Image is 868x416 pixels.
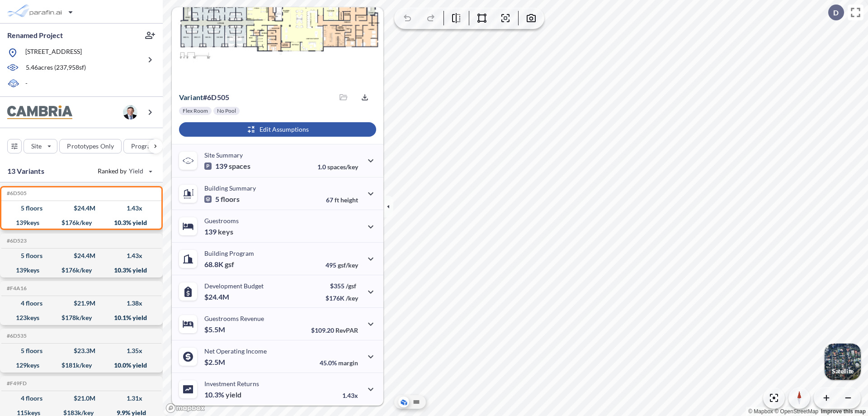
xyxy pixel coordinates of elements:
[226,390,241,399] span: yield
[335,326,358,334] span: RevPAR
[90,164,158,178] button: Ranked by Yield
[5,333,27,339] h5: Click to copy the code
[225,260,234,269] span: gsf
[204,151,243,159] p: Site Summary
[204,217,239,225] p: Guestrooms
[340,196,358,204] span: height
[411,397,422,407] button: Site Plan
[346,294,358,302] span: /key
[123,139,172,153] button: Program
[59,139,122,153] button: Prototypes Only
[833,9,839,17] p: D
[346,282,356,290] span: /gsf
[179,122,376,137] button: Edit Assumptions
[825,344,861,380] button: Switcher ImageSatellite
[338,261,358,269] span: gsf/key
[204,227,233,236] p: 139
[325,261,358,269] p: 495
[204,292,231,301] p: $24.4M
[821,408,866,415] a: Improve this map
[204,184,256,192] p: Building Summary
[204,358,226,367] p: $2.5M
[183,107,208,115] p: Flex Room
[327,163,358,171] span: spaces/key
[218,227,233,236] span: keys
[129,167,144,176] span: Yield
[832,368,854,375] p: Satellite
[398,397,409,407] button: Aerial View
[204,390,241,399] p: 10.3%
[26,63,86,73] p: 5.46 acres ( 237,958 sf)
[31,142,42,151] p: Site
[325,282,358,290] p: $355
[25,47,82,58] p: [STREET_ADDRESS]
[25,79,28,89] p: -
[774,408,818,415] a: OpenStreetMap
[204,249,254,257] p: Building Program
[179,93,203,101] span: Variant
[335,196,339,204] span: ft
[7,166,44,177] p: 13 Variants
[5,190,27,196] h5: Click to copy the code
[320,359,358,367] p: 45.0%
[204,195,240,204] p: 5
[131,142,156,151] p: Program
[317,163,358,171] p: 1.0
[5,285,27,292] h5: Click to copy the code
[204,260,234,269] p: 68.8K
[204,162,250,171] p: 139
[123,105,137,120] img: user logo
[217,107,236,115] p: No Pool
[179,93,229,102] p: # 6d505
[311,326,358,334] p: $109.20
[326,196,358,204] p: 67
[204,380,259,387] p: Investment Returns
[338,359,358,367] span: margin
[67,142,114,151] p: Prototypes Only
[325,294,358,302] p: $176K
[24,139,57,153] button: Site
[342,392,358,399] p: 1.43x
[204,282,264,290] p: Development Budget
[204,325,226,334] p: $5.5M
[748,408,773,415] a: Mapbox
[5,380,27,387] h5: Click to copy the code
[229,162,250,171] span: spaces
[165,403,205,413] a: Mapbox homepage
[825,344,861,380] img: Switcher Image
[221,195,240,204] span: floors
[7,105,72,120] img: BrandImage
[7,30,63,40] p: Renamed Project
[204,347,267,355] p: Net Operating Income
[5,238,27,244] h5: Click to copy the code
[204,315,264,322] p: Guestrooms Revenue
